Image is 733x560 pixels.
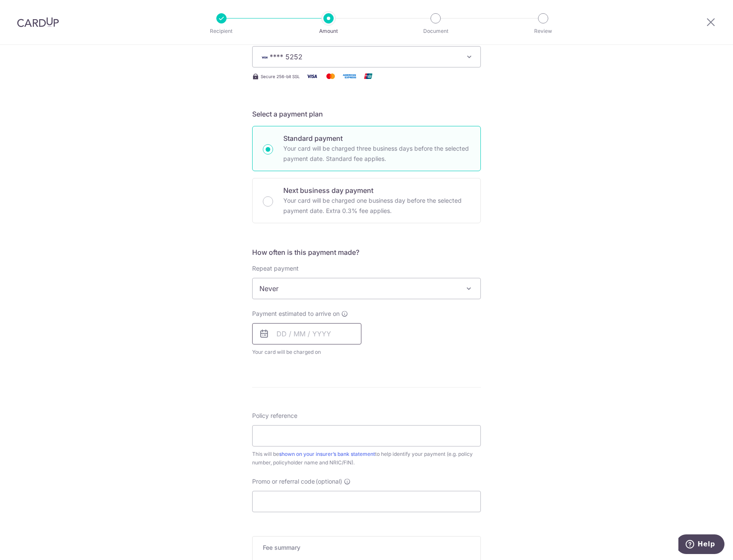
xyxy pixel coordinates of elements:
[297,27,360,35] p: Amount
[316,477,342,486] span: (optional)
[252,323,361,344] input: DD / MM / YYYY
[263,543,470,552] h5: Fee summary
[360,71,377,82] img: Union Pay
[279,451,375,457] a: shown on your insurer’s bank statement
[678,534,724,556] iframe: Opens a widget where you can find more information
[404,27,467,35] p: Document
[283,195,470,216] p: Your card will be charged one business day before the selected payment date. Extra 0.3% fee applies.
[252,309,340,318] span: Payment estimated to arrive on
[512,27,575,35] p: Review
[252,348,361,356] span: Your card will be charged on
[322,71,339,82] img: Mastercard
[283,143,470,164] p: Your card will be charged three business days before the selected payment date. Standard fee appl...
[252,247,481,257] h5: How often is this payment made?
[259,54,270,60] img: VISA
[283,133,470,143] p: Standard payment
[252,278,481,299] span: Never
[261,73,300,80] span: Secure 256-bit SSL
[252,411,297,420] label: Policy reference
[252,109,481,119] h5: Select a payment plan
[17,17,59,27] img: CardUp
[283,185,470,195] p: Next business day payment
[190,27,253,35] p: Recipient
[252,264,299,273] label: Repeat payment
[341,71,358,82] img: American Express
[252,450,481,467] div: This will be to help identify your payment (e.g. policy number, policyholder name and NRIC/FIN).
[303,71,320,82] img: Visa
[253,278,480,299] span: Never
[252,477,315,486] span: Promo or referral code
